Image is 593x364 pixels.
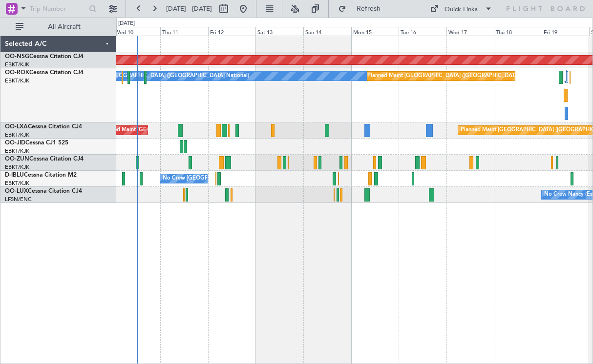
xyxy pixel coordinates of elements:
span: [DATE] - [DATE] [166,4,212,13]
a: EBKT/KJK [5,180,29,187]
a: EBKT/KJK [5,147,29,155]
div: Wed 17 [446,27,494,36]
div: Thu 11 [160,27,208,36]
div: No Crew [GEOGRAPHIC_DATA] ([GEOGRAPHIC_DATA] National) [163,171,326,186]
span: Refresh [348,5,389,12]
a: LFSN/ENC [5,196,32,203]
div: A/C Unavailable [GEOGRAPHIC_DATA] ([GEOGRAPHIC_DATA] National) [67,69,249,83]
a: EBKT/KJK [5,77,29,84]
span: D-IBLU [5,172,24,178]
div: Sat 13 [255,27,303,36]
a: D-IBLUCessna Citation M2 [5,172,77,178]
div: Thu 18 [494,27,542,36]
div: Tue 16 [399,27,446,36]
button: All Aircraft [11,19,106,35]
span: OO-LXA [5,124,28,130]
div: [DATE] [118,20,135,28]
span: OO-ROK [5,70,29,76]
a: OO-NSGCessna Citation CJ4 [5,54,84,60]
span: All Aircraft [25,23,103,30]
span: OO-JID [5,140,25,146]
a: OO-ZUNCessna Citation CJ4 [5,156,84,162]
input: Trip Number [30,1,86,16]
div: Wed 10 [113,27,161,36]
a: EBKT/KJK [5,163,29,171]
button: Quick Links [425,1,497,17]
div: Fri 19 [542,27,590,36]
span: OO-LUX [5,188,28,194]
a: OO-LUXCessna Citation CJ4 [5,188,82,194]
div: Fri 12 [208,27,256,36]
span: OO-NSG [5,54,29,60]
div: Sun 14 [303,27,351,36]
a: OO-LXACessna Citation CJ4 [5,124,82,130]
a: EBKT/KJK [5,131,29,139]
div: Planned Maint [GEOGRAPHIC_DATA] ([GEOGRAPHIC_DATA]) [367,69,521,83]
a: OO-ROKCessna Citation CJ4 [5,70,84,76]
button: Refresh [334,1,392,17]
span: OO-ZUN [5,156,29,162]
a: EBKT/KJK [5,61,29,68]
a: OO-JIDCessna CJ1 525 [5,140,68,146]
div: Mon 15 [351,27,399,36]
div: Quick Links [445,5,478,15]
